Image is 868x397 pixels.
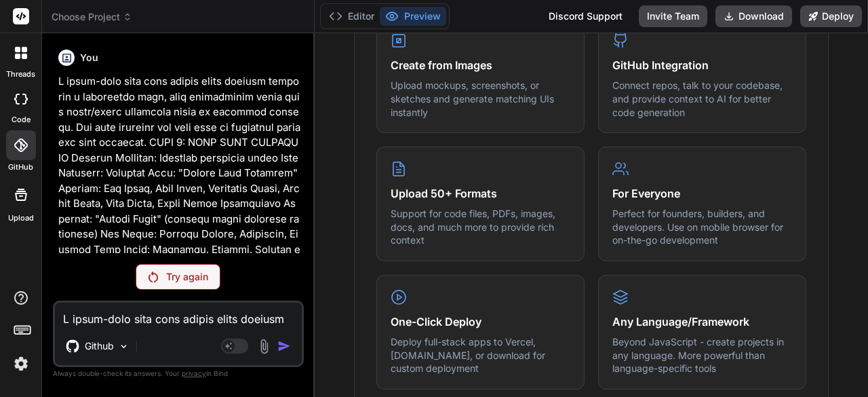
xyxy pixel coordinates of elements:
[323,7,380,26] button: Editor
[612,57,792,73] h4: GitHub Integration
[256,339,272,354] img: attachment
[149,271,158,282] img: Retry
[612,335,792,375] p: Beyond JavaScript - create projects in any language. More powerful than language-specific tools
[391,185,570,202] h4: Upload 50+ Formats
[8,162,33,173] label: GitHub
[800,5,862,27] button: Deploy
[612,314,792,330] h4: Any Language/Framework
[53,367,304,380] p: Always double-check its answers. Your in Bind
[80,51,98,64] h6: You
[85,339,114,353] p: Github
[391,57,570,73] h4: Create from Images
[612,185,792,202] h4: For Everyone
[118,341,130,352] img: Pick Models
[391,314,570,330] h4: One-Click Deploy
[9,352,33,375] img: settings
[612,207,792,247] p: Perfect for founders, builders, and developers. Use on mobile browser for on-the-go development
[380,7,446,26] button: Preview
[612,79,792,119] p: Connect repos, talk to your codebase, and provide context to AI for better code generation
[391,79,570,119] p: Upload mockups, screenshots, or sketches and generate matching UIs instantly
[540,5,631,27] div: Discord Support
[52,10,132,24] span: Choose Project
[639,5,707,27] button: Invite Team
[391,207,570,247] p: Support for code files, PDFs, images, docs, and much more to provide rich context
[182,369,206,377] span: privacy
[6,69,35,80] label: threads
[8,212,34,224] label: Upload
[391,335,570,375] p: Deploy full-stack apps to Vercel, [DOMAIN_NAME], or download for custom deployment
[277,339,291,353] img: icon
[12,114,31,126] label: code
[715,5,792,27] button: Download
[166,270,208,284] p: Try again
